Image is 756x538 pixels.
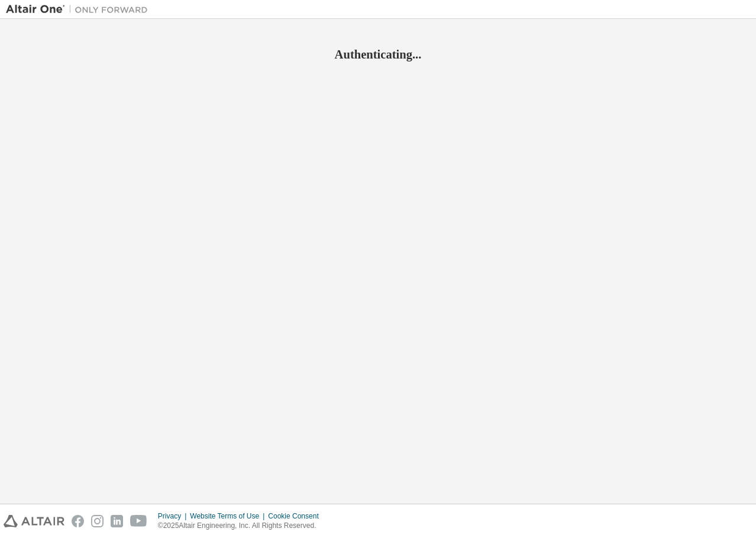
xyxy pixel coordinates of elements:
img: facebook.svg [72,515,84,527]
div: Privacy [158,511,190,521]
h2: Authenticating... [6,47,750,62]
p: © 2025 Altair Engineering, Inc. All Rights Reserved. [158,521,326,531]
img: altair_logo.svg [4,515,64,527]
img: Altair One [6,4,154,15]
div: Website Terms of Use [190,511,268,521]
img: linkedin.svg [111,515,123,527]
div: Cookie Consent [268,511,325,521]
img: instagram.svg [91,515,104,527]
img: youtube.svg [130,515,147,527]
